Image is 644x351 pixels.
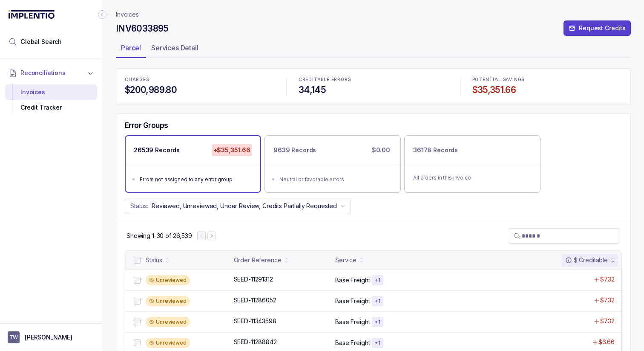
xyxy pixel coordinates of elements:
a: Invoices [116,10,139,19]
div: $ Creditable [565,256,608,264]
div: Status [146,256,162,264]
div: Unreviewed [146,338,190,348]
input: checkbox-checkbox [134,319,141,325]
input: checkbox-checkbox [134,298,141,305]
p: $7.32 [600,296,615,305]
nav: breadcrumb [116,10,139,19]
h4: $35,351.66 [472,84,622,96]
div: Unreviewed [146,296,190,306]
li: Tab Parcel [116,41,146,58]
h4: INV6033895 [116,23,169,35]
h4: $200,989.80 [125,84,274,96]
p: $7.32 [600,275,615,284]
button: Request Credits [563,20,631,36]
p: $6.66 [598,338,615,346]
div: Order Reference [234,256,282,264]
p: +$35,351.66 [212,144,252,156]
span: Global Search [20,38,62,46]
p: Base Freight [335,318,370,326]
div: Invoices [12,84,90,100]
button: Status:Reviewed, Unreviewed, Under Review, Credits Partially Requested [125,198,351,214]
div: Reconciliations [5,83,97,117]
p: [PERSON_NAME] [25,333,72,342]
p: Base Freight [335,339,370,347]
div: Unreviewed [146,275,190,285]
p: SEED-11343598 [234,317,276,325]
p: SEED-11286052 [234,296,276,305]
h4: 34,145 [299,84,448,96]
span: User initials [8,331,20,343]
p: Status: [130,202,148,210]
h5: Error Groups [125,121,168,130]
p: POTENTIAL SAVINGS [472,77,622,82]
ul: Tab Group [116,41,631,58]
input: checkbox-checkbox [134,339,141,346]
li: Tab Services Detail [146,41,204,58]
div: Service [335,256,356,264]
p: Request Credits [579,24,626,32]
div: Neutral or favorable errors [279,175,391,184]
p: Base Freight [335,276,370,284]
p: + 1 [374,319,381,325]
p: All orders in this invoice [413,174,532,182]
div: Remaining page entries [126,232,192,240]
p: CREDITABLE ERRORS [299,77,448,82]
p: 26539 Records [134,146,180,154]
button: Reconciliations [5,64,97,82]
div: Unreviewed [146,317,190,327]
input: checkbox-checkbox [134,277,141,284]
p: 36178 Records [413,146,458,154]
button: Next Page [207,232,216,240]
p: 9639 Records [273,146,316,154]
p: SEED-11291312 [234,275,273,284]
div: Credit Tracker [12,100,90,115]
button: User initials[PERSON_NAME] [8,331,95,343]
p: + 1 [374,339,381,346]
p: Services Detail [151,43,198,53]
span: Reconciliations [20,69,66,77]
p: Parcel [121,43,141,53]
input: checkbox-checkbox [134,257,141,264]
p: + 1 [374,298,381,305]
div: Errors not assigned to any error group [140,175,251,184]
p: CHARGES [125,77,274,82]
div: Collapse Icon [97,9,107,20]
p: Base Freight [335,297,370,305]
p: Reviewed, Unreviewed, Under Review, Credits Partially Requested [152,202,337,210]
p: Showing 1-30 of 26,539 [126,232,192,240]
p: $7.32 [600,317,615,325]
p: SEED-11288842 [234,338,277,346]
p: $0.00 [370,144,392,156]
p: + 1 [374,277,381,284]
